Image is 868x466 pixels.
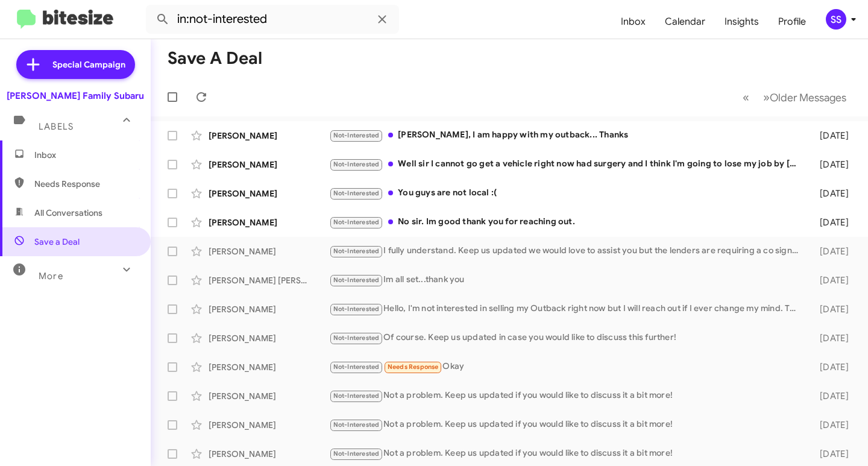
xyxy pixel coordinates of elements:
a: Profile [769,4,816,39]
div: [PERSON_NAME] [209,130,329,142]
span: Labels [39,121,74,132]
span: Not-Interested [333,305,380,313]
div: [PERSON_NAME] [209,216,329,228]
h1: Save a Deal [168,49,262,68]
nav: Page navigation example [736,85,854,110]
div: [PERSON_NAME], I am happy with my outback... Thanks [329,128,806,142]
span: Not-Interested [333,363,380,371]
span: Not-Interested [333,392,380,400]
div: Not a problem. Keep us updated if you would like to discuss it a bit more! [329,418,806,432]
span: Inbox [34,149,137,161]
div: [PERSON_NAME] [209,159,329,171]
span: Not-Interested [333,421,380,429]
span: Not-Interested [333,189,380,197]
div: [DATE] [806,187,858,200]
span: Save a Deal [34,236,80,248]
span: More [39,271,63,282]
div: Not a problem. Keep us updated if you would like to discuss it a bit more! [329,389,806,403]
div: Well sir I cannot go get a vehicle right now had surgery and I think I'm going to lose my job by ... [329,157,806,171]
input: Search [146,5,399,34]
div: [DATE] [806,159,858,171]
button: Previous [735,85,756,110]
div: No sir. Im good thank you for reaching out. [329,215,806,229]
span: Not-Interested [333,334,380,342]
a: Calendar [655,4,715,39]
button: SS [816,9,855,30]
span: Not-Interested [333,247,380,255]
div: Im all set...thank you [329,273,806,287]
div: Of course. Keep us updated in case you would like to discuss this further! [329,331,806,345]
div: I fully understand. Keep us updated we would love to assist you but the lenders are requiring a c... [329,244,806,258]
a: Insights [715,4,769,39]
span: Older Messages [770,91,846,104]
div: [PERSON_NAME] [209,303,329,315]
span: All Conversations [34,207,102,219]
div: [DATE] [806,332,858,344]
div: [PERSON_NAME] [209,187,329,200]
div: You guys are not local :( [329,186,806,200]
span: Needs Response [34,178,137,190]
div: [DATE] [806,216,858,228]
div: [DATE] [806,448,858,460]
div: [DATE] [806,419,858,431]
span: Not-Interested [333,218,380,226]
div: [DATE] [806,245,858,257]
span: Special Campaign [52,58,125,71]
div: [PERSON_NAME] [PERSON_NAME] [209,274,329,286]
span: Not-Interested [333,131,380,139]
div: SS [826,9,846,30]
div: [PERSON_NAME] [209,448,329,460]
span: Not-Interested [333,276,380,284]
span: » [763,90,770,105]
div: [PERSON_NAME] Family Subaru [7,90,144,102]
div: [DATE] [806,303,858,315]
span: Needs Response [388,363,439,371]
div: Not a problem. Keep us updated if you would like to discuss it a bit more! [329,447,806,461]
span: « [743,90,749,105]
span: Not-Interested [333,160,380,168]
div: [DATE] [806,361,858,373]
div: [PERSON_NAME] [209,361,329,373]
div: Okay [329,360,806,374]
a: Inbox [611,4,655,39]
div: [PERSON_NAME] [209,332,329,344]
button: Next [756,85,854,110]
div: [DATE] [806,274,858,286]
div: [PERSON_NAME] [209,419,329,431]
div: [PERSON_NAME] [209,245,329,257]
a: Special Campaign [16,50,135,79]
div: [PERSON_NAME] [209,390,329,402]
div: [DATE] [806,130,858,142]
div: Hello, I'm not interested in selling my Outback right now but I will reach out if I ever change m... [329,302,806,316]
span: Not-Interested [333,450,380,458]
div: [DATE] [806,390,858,402]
